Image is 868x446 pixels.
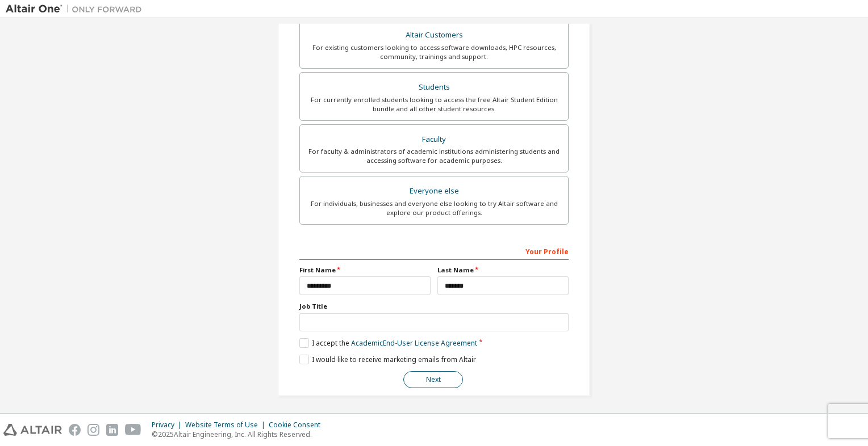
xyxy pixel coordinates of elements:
[106,424,118,436] img: linkedin.svg
[69,424,81,436] img: facebook.svg
[125,424,141,436] img: youtube.svg
[185,420,269,430] div: Website Terms of Use
[307,147,561,165] div: For faculty & administrators of academic institutions administering students and accessing softwa...
[3,424,62,436] img: altair_logo.svg
[299,302,569,311] label: Job Title
[307,27,561,43] div: Altair Customers
[437,266,569,275] label: Last Name
[351,338,477,348] a: Academic End-User License Agreement
[269,420,327,430] div: Cookie Consent
[307,132,561,148] div: Faculty
[307,95,561,113] div: For currently enrolled students looking to access the free Altair Student Edition bundle and all ...
[307,183,561,199] div: Everyone else
[307,43,561,61] div: For existing customers looking to access software downloads, HPC resources, community, trainings ...
[403,371,463,388] button: Next
[6,3,148,15] img: Altair One
[87,424,99,436] img: instagram.svg
[299,355,476,364] label: I would like to receive marketing emails from Altair
[307,199,561,217] div: For individuals, businesses and everyone else looking to try Altair software and explore our prod...
[299,242,569,260] div: Your Profile
[299,266,431,275] label: First Name
[152,420,185,430] div: Privacy
[299,338,477,348] label: I accept the
[307,79,561,95] div: Students
[152,430,327,439] p: © 2025 Altair Engineering, Inc. All Rights Reserved.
